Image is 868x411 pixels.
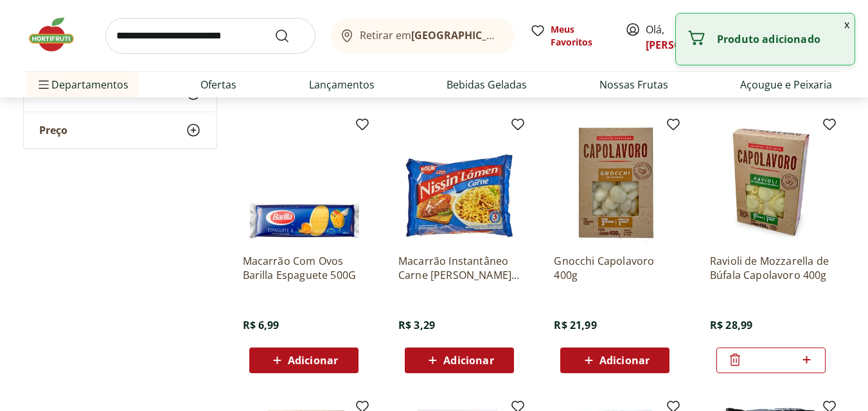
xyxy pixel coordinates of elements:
button: Adicionar [560,348,669,373]
b: [GEOGRAPHIC_DATA]/[GEOGRAPHIC_DATA] [411,28,628,42]
p: Produto adicionado [717,33,844,46]
button: Retirar em[GEOGRAPHIC_DATA]/[GEOGRAPHIC_DATA] [331,18,515,54]
button: Submit Search [274,28,305,44]
span: Adicionar [288,355,338,365]
span: Departamentos [36,69,128,100]
span: Adicionar [599,355,650,365]
a: Bebidas Geladas [447,77,527,92]
span: Olá, [646,22,703,53]
img: Ravioli de Mozzarella de Búfala Capolavoro 400g [710,122,832,244]
img: Macarrão Com Ovos Barilla Espaguete 500G [243,122,365,244]
a: Ravioli de Mozzarella de Búfala Capolavoro 400g [710,254,832,282]
button: Fechar notificação [839,13,855,35]
button: Adicionar [249,348,359,373]
a: Gnocchi Capolavoro 400g [554,254,676,282]
button: Menu [36,69,51,100]
a: Lançamentos [309,77,375,92]
span: R$ 28,99 [710,318,752,332]
span: Preço [39,124,67,137]
span: Retirar em [360,29,502,41]
span: Meus Favoritos [551,23,610,49]
span: R$ 6,99 [243,318,279,332]
a: Meus Favoritos [530,23,610,49]
button: Adicionar [405,348,514,373]
button: Preço [24,112,217,148]
img: Hortifruti [26,15,90,54]
img: Gnocchi Capolavoro 400g [554,122,676,244]
a: Macarrão Com Ovos Barilla Espaguete 500G [243,254,365,282]
span: R$ 21,99 [554,318,596,332]
img: Macarrão Instantâneo Carne Nissin Miojo Lámen Pacote 85G [398,122,520,244]
span: R$ 3,29 [398,318,435,332]
a: [PERSON_NAME] [646,38,729,52]
a: Nossas Frutas [599,77,668,92]
input: search [105,18,315,54]
a: Ofertas [200,77,236,92]
a: Açougue e Peixaria [740,77,832,92]
span: Adicionar [443,355,493,365]
a: Macarrão Instantâneo Carne [PERSON_NAME] Lámen Pacote 85G [398,254,520,282]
